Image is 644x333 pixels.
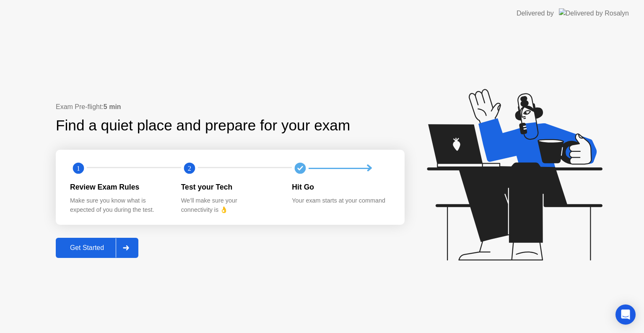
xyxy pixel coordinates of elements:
[559,8,629,18] img: Delivered by Rosalyn
[58,244,116,252] div: Get Started
[292,182,390,193] div: Hit Go
[56,102,405,112] div: Exam Pre-flight:
[70,196,168,214] div: Make sure you know what is expected of you during the test.
[181,182,279,193] div: Test your Tech
[615,304,636,325] div: Open Intercom Messenger
[181,196,279,214] div: We’ll make sure your connectivity is 👌
[77,164,80,172] text: 1
[56,238,138,258] button: Get Started
[56,114,351,137] div: Find a quiet place and prepare for your exam
[188,164,191,172] text: 2
[70,182,168,193] div: Review Exam Rules
[517,8,554,18] div: Delivered by
[104,103,121,110] b: 5 min
[292,196,390,206] div: Your exam starts at your command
